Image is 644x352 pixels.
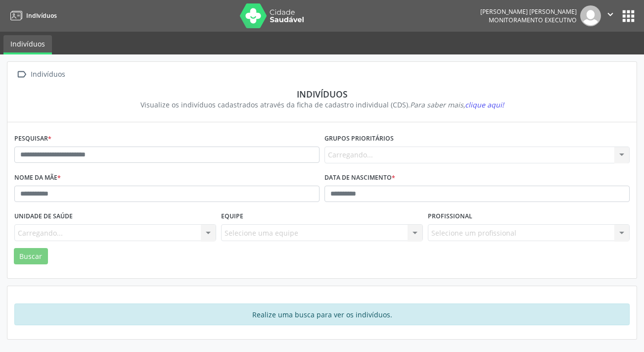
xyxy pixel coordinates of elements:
div: Visualize os indivíduos cadastrados através da ficha de cadastro individual (CDS). [21,100,623,110]
i: Para saber mais, [410,100,504,109]
div: Indivíduos [21,89,623,100]
button: Buscar [14,248,48,265]
span: Indivíduos [26,11,57,20]
a: Indivíduos [3,35,52,54]
label: Pesquisar [14,131,51,147]
div: Realize uma busca para ver os indivíduos. [14,303,630,325]
label: Profissional [428,209,472,224]
label: Nome da mãe [14,170,61,186]
span: Monitoramento Executivo [489,16,577,24]
span: clique aqui! [465,100,504,109]
i:  [605,9,616,20]
button: apps [620,7,637,25]
a: Indivíduos [7,7,57,24]
div: Indivíduos [29,67,67,82]
a:  Indivíduos [14,67,67,82]
label: Data de nascimento [324,170,395,186]
button:  [601,5,620,26]
label: Unidade de saúde [14,209,73,224]
i:  [14,67,29,82]
label: Equipe [221,209,243,224]
img: img [580,5,601,26]
label: Grupos prioritários [324,131,394,147]
div: [PERSON_NAME] [PERSON_NAME] [480,7,577,16]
